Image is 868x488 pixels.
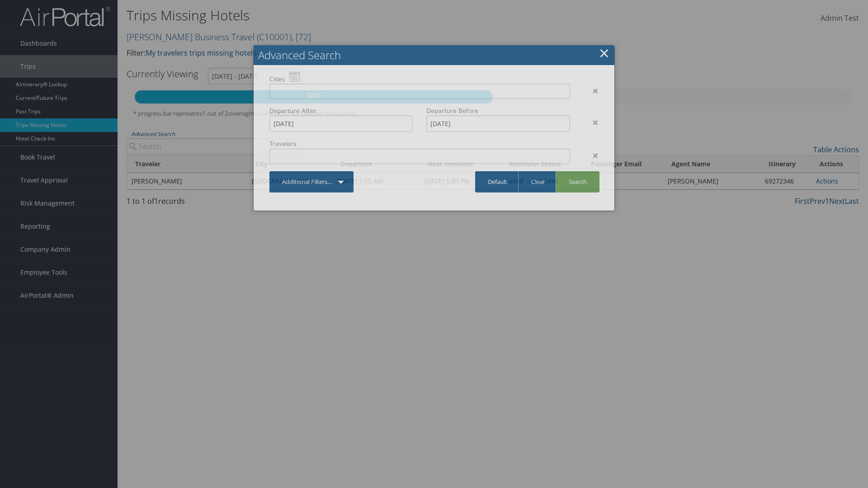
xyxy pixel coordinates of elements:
div: × [577,85,605,96]
div: × [577,117,605,128]
label: Cities [269,75,570,84]
label: Travelers [269,139,570,148]
a: Clear [518,171,557,192]
h2: Advanced Search [254,45,614,65]
a: Search [556,171,599,192]
div: × [577,150,605,161]
a: Default [475,171,520,192]
label: Departure Before [426,106,570,115]
a: Additional Filters... [269,171,354,192]
label: Departure After [269,106,413,115]
a: Close [599,44,609,62]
